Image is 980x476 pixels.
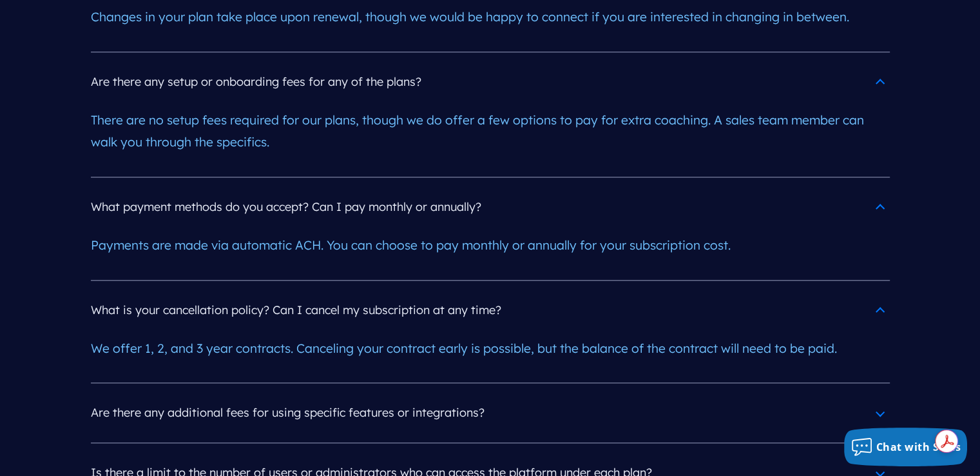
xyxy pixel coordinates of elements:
h4: What is your cancellation policy? Can I cancel my subscription at any time? [91,293,890,327]
h4: Are there any setup or onboarding fees for any of the plans? [91,65,890,99]
h4: Are there any additional fees for using specific features or integrations? [91,396,890,430]
span: Chat with Sales [876,440,961,454]
div: Payments are made via automatic ACH. You can choose to pay monthly or annually for your subscript... [91,224,890,267]
div: We offer 1, 2, and 3 year contracts. Canceling your contract early is possible, but the balance o... [91,327,890,370]
h4: What payment methods do you accept? Can I pay monthly or annually? [91,190,890,224]
button: Chat with Sales [844,428,968,466]
div: There are no setup fees required for our plans, though we do offer a few options to pay for extra... [91,99,890,164]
